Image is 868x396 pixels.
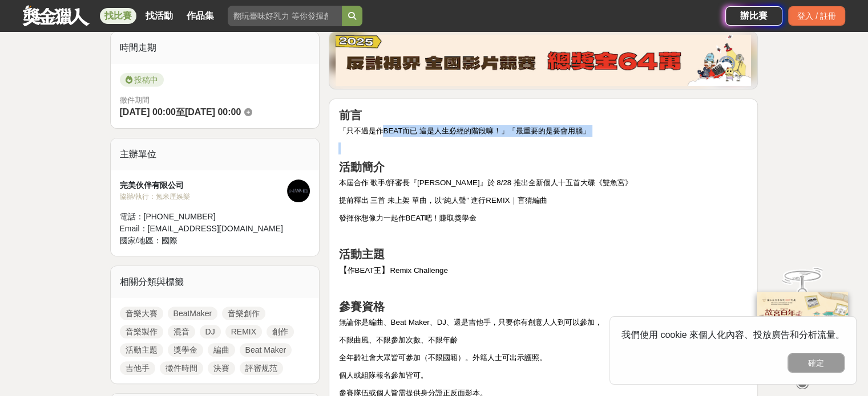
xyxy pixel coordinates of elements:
[338,266,347,275] span: 【
[100,8,136,24] a: 找比賽
[788,6,845,26] div: 登入 / 註冊
[168,325,195,338] a: 混音
[120,179,288,191] div: 完美伙伴有限公司
[788,353,845,373] button: 確定
[200,325,221,338] a: DJ
[336,35,751,86] img: 760c60fc-bf85-49b1-bfa1-830764fee2cd.png
[182,8,219,24] a: 作品集
[162,236,177,245] span: 國際
[381,266,390,275] span: 】
[120,96,150,104] span: 徵件期間
[267,325,294,338] a: 創作
[208,361,235,375] a: 決賽
[120,325,163,338] a: 音樂製作
[338,178,632,187] span: 本屆合作 歌手/評審長『[PERSON_NAME]』於 8/28 推出全新個人十五首大碟《雙魚宮》
[338,109,361,121] strong: 前言
[621,330,845,340] span: 我們使用 cookie 來個人化內容、投放廣告和分析流量。
[240,343,292,357] a: Beat Maker
[347,266,381,275] span: 作BEAT王
[141,8,177,24] a: 找活動
[757,292,848,368] img: 968ab78a-c8e5-4181-8f9d-94c24feca916.png
[338,248,384,260] strong: 活動主題
[222,307,265,320] a: 音樂創作
[338,126,590,135] span: 「只不過是作BEAT而已 這是人生必經的階段嘛！」「最重要的是要會用腦」
[228,6,342,26] input: 翻玩臺味好乳力 等你發揮創意！
[240,361,283,375] a: 評審规范
[225,325,262,338] a: REMIX
[120,73,164,87] span: 投稿中
[185,107,241,117] span: [DATE] 00:00
[120,211,288,223] div: 電話： [PHONE_NUMBER]
[111,138,320,170] div: 主辦單位
[120,343,163,357] a: 活動主題
[338,353,546,362] span: 全年齡社會大眾皆可參加（不限國籍）。外籍人士可出示護照。
[390,266,448,275] span: Remix Challenge
[120,361,155,375] a: 吉他手
[111,266,320,298] div: 相關分類與標籤
[120,223,288,235] div: Email： [EMAIL_ADDRESS][DOMAIN_NAME]
[160,361,203,375] a: 徵件時間
[168,343,203,357] a: 獎學金
[338,336,457,344] span: 不限曲風、不限參加次數、不限年齡
[338,371,427,379] span: 個人或組隊報名參加皆可。
[111,32,320,64] div: 時間走期
[338,196,547,205] span: 提前釋出 三首 未上架 單曲，以“純人聲” 進行REMIX｜盲猜編曲
[176,107,185,117] span: 至
[725,6,782,26] a: 辦比賽
[120,307,163,320] a: 音樂大賽
[120,107,176,117] span: [DATE] 00:00
[120,236,162,245] span: 國家/地區：
[208,343,235,357] a: 編曲
[338,214,477,222] span: 發揮你想像力一起作BEAT吧！賺取獎學金
[338,300,384,313] strong: 參賽資格
[338,318,601,326] span: 無論你是編曲、Beat Maker、DJ、還是吉他手，只要你有創意人人到可以參加，
[120,191,288,202] div: 協辦/執行： 氪米厘娛樂
[168,307,218,320] a: BeatMaker
[338,161,384,173] strong: 活動簡介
